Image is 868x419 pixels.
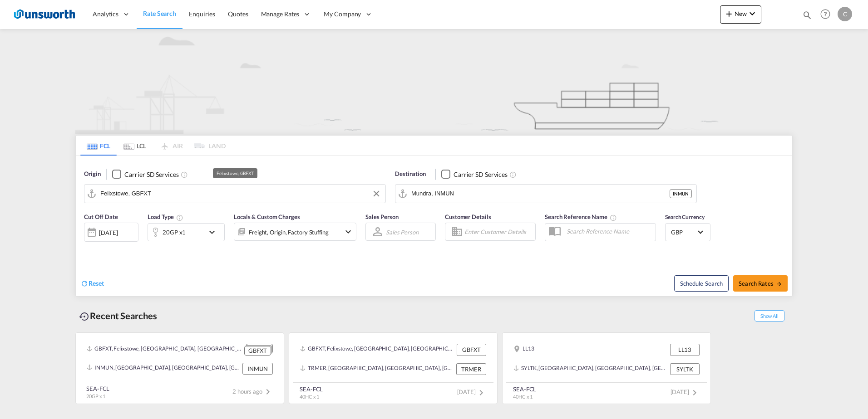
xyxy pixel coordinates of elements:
[289,332,498,404] recent-search-card: GBFXT, Felixstowe, [GEOGRAPHIC_DATA], [GEOGRAPHIC_DATA] & [GEOGRAPHIC_DATA], [GEOGRAPHIC_DATA] GB...
[86,393,105,399] span: 20GP x 1
[454,170,508,179] div: Carrier SD Services
[75,29,793,134] img: new-FCL.png
[670,189,692,198] div: INMUN
[84,185,385,203] md-input-container: Felixstowe, GBFXT
[87,344,242,355] div: GBFXT, Felixstowe, United Kingdom, GB & Ireland, Europe
[84,223,138,242] div: [DATE]
[217,168,254,178] div: Felixstowe, GBFXT
[189,10,215,18] span: Enquiries
[610,214,617,221] md-icon: Your search will be saved by the below given name
[87,363,240,375] div: INMUN, Mundra, India, Indian Subcontinent, Asia Pacific
[670,363,700,375] div: SYLTK
[242,363,273,375] div: INMUN
[739,280,782,287] span: Search Rates
[513,394,533,400] span: 40HC x 1
[513,344,534,356] div: LL13
[747,8,758,19] md-icon: icon-chevron-down
[176,214,183,221] md-icon: Select multiple loads to view rates
[665,214,705,220] span: Search Currency
[86,385,109,393] div: SEA-FCL
[720,5,761,24] button: icon-plus 400-fgNewicon-chevron-down
[80,279,104,289] div: icon-refreshReset
[733,275,788,292] button: Search Ratesicon-arrow-right
[80,136,117,156] md-tab-item: FCL
[513,363,668,375] div: SYLTK, Latakia, Syrian Arab Republic, Levante, Middle East
[343,226,354,237] md-icon: icon-chevron-down
[464,225,533,239] input: Enter Customer Details
[84,241,91,253] md-datepicker: Select
[509,171,517,178] md-icon: Unchecked: Search for CY (Container Yard) services for all selected carriers.Checked : Search for...
[689,387,700,398] md-icon: icon-chevron-right
[838,7,852,21] div: C
[324,10,361,19] span: My Company
[75,332,284,404] recent-search-card: GBFXT, Felixstowe, [GEOGRAPHIC_DATA], [GEOGRAPHIC_DATA] & [GEOGRAPHIC_DATA], [GEOGRAPHIC_DATA] GB...
[89,279,104,287] span: Reset
[261,10,300,19] span: Manage Rates
[457,388,487,395] span: [DATE]
[143,10,176,17] span: Rate Search
[776,281,782,287] md-icon: icon-arrow-right
[671,228,696,236] span: GBP
[234,223,356,241] div: Freight Origin Factory Stuffingicon-chevron-down
[370,187,383,200] button: Clear Input
[79,311,90,322] md-icon: icon-backup-restore
[802,10,812,24] div: icon-magnify
[456,363,486,375] div: TRMER
[124,170,178,179] div: Carrier SD Services
[76,156,792,296] div: Origin Checkbox No InkUnchecked: Search for CY (Container Yard) services for all selected carrier...
[365,213,399,220] span: Sales Person
[395,185,696,203] md-input-container: Mundra, INMUN
[84,213,118,220] span: Cut Off Date
[181,171,188,178] md-icon: Unchecked: Search for CY (Container Yard) services for all selected carriers.Checked : Search for...
[670,344,700,356] div: LL13
[234,213,300,220] span: Locals & Custom Charges
[674,275,729,292] button: Note: By default Schedule search will only considerorigin ports, destination ports and cut off da...
[300,363,454,375] div: TRMER, Mersin, Türkiye, South West Asia, Asia Pacific
[818,6,833,22] span: Help
[249,226,329,239] div: Freight Origin Factory Stuffing
[163,226,186,239] div: 20GP x1
[513,385,536,393] div: SEA-FCL
[385,225,419,239] md-select: Sales Person
[75,306,161,326] div: Recent Searches
[244,346,271,356] div: GBFXT
[755,310,784,322] span: Show All
[99,229,118,237] div: [DATE]
[80,279,89,287] md-icon: icon-refresh
[818,6,838,23] div: Help
[207,227,222,238] md-icon: icon-chevron-down
[14,4,75,24] img: 3748d800213711f08852f18dcb6d8936.jpg
[476,387,487,398] md-icon: icon-chevron-right
[671,388,700,395] span: [DATE]
[80,136,226,156] md-pagination-wrapper: Use the left and right arrow keys to navigate between tabs
[802,10,812,20] md-icon: icon-magnify
[262,386,273,397] md-icon: icon-chevron-right
[670,225,705,239] md-select: Select Currency: £ GBPUnited Kingdom Pound
[395,170,426,179] span: Destination
[562,224,656,238] input: Search Reference Name
[411,187,670,200] input: Search by Port
[724,10,758,17] span: New
[445,213,491,220] span: Customer Details
[228,10,248,18] span: Quotes
[724,8,735,19] md-icon: icon-plus 400-fg
[112,170,178,179] md-checkbox: Checkbox No Ink
[502,332,711,404] recent-search-card: LL13 LL13SYLTK, [GEOGRAPHIC_DATA], [GEOGRAPHIC_DATA], [GEOGRAPHIC_DATA], [GEOGRAPHIC_DATA] SYLTKS...
[117,136,153,156] md-tab-item: LCL
[300,394,319,400] span: 40HC x 1
[148,213,183,220] span: Load Type
[93,10,118,19] span: Analytics
[300,385,323,393] div: SEA-FCL
[100,187,381,200] input: Search by Port
[232,388,273,395] span: 2 hours ago
[441,170,508,179] md-checkbox: Checkbox No Ink
[545,213,617,220] span: Search Reference Name
[84,170,100,179] span: Origin
[457,344,486,356] div: GBFXT
[300,344,454,356] div: GBFXT, Felixstowe, United Kingdom, GB & Ireland, Europe
[148,223,225,241] div: 20GP x1icon-chevron-down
